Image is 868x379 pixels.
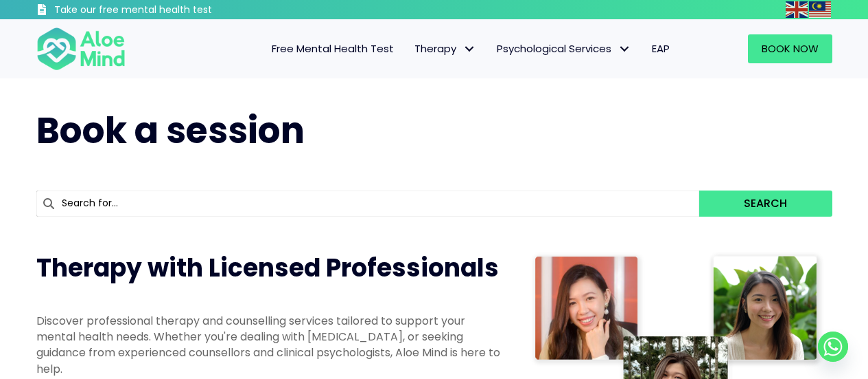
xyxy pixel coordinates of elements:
img: ms [809,1,831,18]
span: Book a session [36,105,305,155]
a: TherapyTherapy: submenu [404,34,486,63]
input: Search for... [36,191,700,217]
span: Therapy with Licensed Professionals [36,250,499,285]
span: EAP [652,41,670,56]
a: Book Now [748,34,832,63]
p: Discover professional therapy and counselling services tailored to support your mental health nee... [36,313,503,377]
nav: Menu [143,34,680,63]
a: Whatsapp [818,332,848,362]
a: English [786,1,809,17]
span: Psychological Services: submenu [615,39,635,59]
img: Aloe mind Logo [36,26,126,72]
a: Malay [809,1,832,17]
a: Free Mental Health Test [261,34,404,63]
button: Search [699,191,832,217]
span: Book Now [762,41,819,56]
a: Take our free mental health test [36,3,285,19]
a: Psychological ServicesPsychological Services: submenu [486,34,642,63]
span: Therapy [414,41,476,56]
span: Psychological Services [497,41,631,56]
a: EAP [642,34,680,63]
span: Therapy: submenu [460,39,480,59]
img: en [786,1,808,18]
span: Free Mental Health Test [272,41,394,56]
h3: Take our free mental health test [54,3,285,17]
